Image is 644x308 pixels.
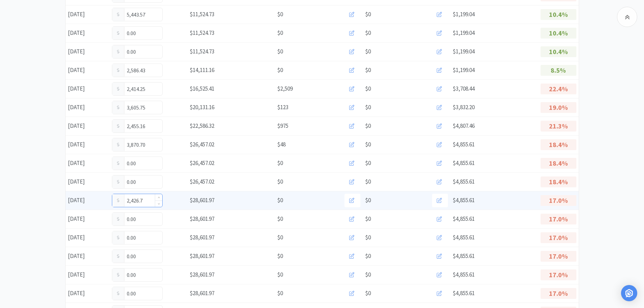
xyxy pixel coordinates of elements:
p: 17.0% [541,269,576,280]
span: $2,509 [277,84,293,93]
span: $0 [277,196,283,205]
p: 10.4% [541,46,576,57]
span: $28,601.97 [190,215,214,222]
span: $48 [277,140,286,149]
span: $4,855.61 [453,178,475,185]
span: $0 [365,66,371,75]
div: [DATE] [66,82,110,96]
span: $3,832.20 [453,103,475,111]
div: [DATE] [66,286,110,300]
span: $28,601.97 [190,196,214,204]
span: $22,586.32 [190,122,214,129]
span: $4,855.61 [453,159,475,167]
div: [DATE] [66,100,110,114]
span: $0 [277,214,283,223]
span: $0 [365,289,371,298]
p: 17.0% [541,214,576,224]
span: $0 [277,252,283,261]
div: Open Intercom Messenger [621,285,637,301]
p: 17.0% [541,232,576,243]
div: [DATE] [66,249,110,263]
span: $28,601.97 [190,289,214,297]
span: $0 [277,177,283,186]
span: $0 [277,10,283,19]
span: $0 [277,233,283,242]
p: 21.3% [541,121,576,132]
span: Decrease Value [155,200,162,207]
span: $0 [365,10,371,19]
span: $0 [365,28,371,38]
span: $26,457.02 [190,141,214,148]
span: $0 [365,196,371,205]
span: $0 [277,289,283,298]
span: $0 [277,270,283,279]
div: [DATE] [66,119,110,133]
div: [DATE] [66,26,110,40]
span: $975 [277,121,288,131]
div: [DATE] [66,231,110,244]
span: $1,199.04 [453,10,475,18]
span: $0 [277,159,283,168]
span: $1,199.04 [453,66,475,74]
span: $0 [365,84,371,93]
span: $0 [277,47,283,56]
div: [DATE] [66,45,110,58]
span: $26,457.02 [190,159,214,167]
p: 8.5% [541,65,576,76]
span: $20,131.16 [190,103,214,111]
span: $0 [365,177,371,186]
div: [DATE] [66,7,110,21]
span: $11,524.73 [190,10,214,18]
span: $28,601.97 [190,234,214,241]
span: $14,111.16 [190,66,214,74]
span: $0 [277,66,283,75]
span: $0 [365,233,371,242]
span: $4,855.61 [453,271,475,278]
span: $0 [365,103,371,112]
span: $0 [365,252,371,261]
p: 10.4% [541,28,576,39]
p: 18.4% [541,158,576,169]
span: $0 [365,270,371,279]
span: Increase Value [155,194,162,200]
p: 10.4% [541,9,576,20]
span: $4,855.61 [453,234,475,241]
span: $3,708.44 [453,85,475,92]
span: $0 [365,140,371,149]
p: 17.0% [541,288,576,299]
span: $28,601.97 [190,271,214,278]
i: icon: up [158,196,160,199]
span: $4,855.61 [453,289,475,297]
p: 19.0% [541,102,576,113]
span: $26,457.02 [190,178,214,185]
span: $4,855.61 [453,141,475,148]
i: icon: down [158,203,160,205]
span: $4,855.61 [453,252,475,260]
span: $1,199.04 [453,29,475,37]
span: $4,855.61 [453,196,475,204]
div: [DATE] [66,212,110,226]
span: $1,199.04 [453,48,475,55]
p: 18.4% [541,139,576,150]
span: $4,807.46 [453,122,475,129]
div: [DATE] [66,138,110,151]
span: $0 [365,121,371,131]
div: [DATE] [66,175,110,189]
p: 17.0% [541,195,576,206]
span: $28,601.97 [190,252,214,260]
span: $0 [365,214,371,223]
p: 17.0% [541,251,576,262]
div: [DATE] [66,156,110,170]
span: $11,524.73 [190,48,214,55]
div: [DATE] [66,268,110,282]
span: $16,525.41 [190,85,214,92]
p: 22.4% [541,84,576,94]
div: [DATE] [66,63,110,77]
div: [DATE] [66,193,110,207]
span: $0 [277,28,283,38]
p: 18.4% [541,176,576,187]
span: $4,855.61 [453,215,475,222]
span: $11,524.73 [190,29,214,37]
span: $0 [365,47,371,56]
span: $123 [277,103,288,112]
